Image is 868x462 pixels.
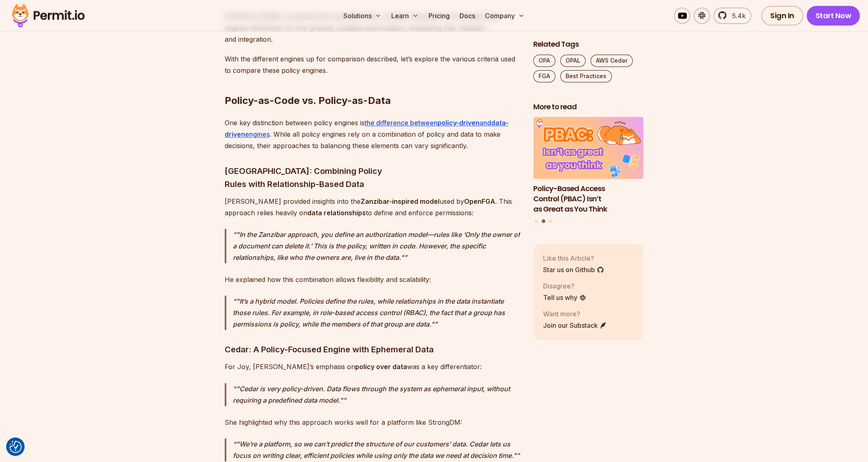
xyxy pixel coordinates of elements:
[533,117,644,214] a: Policy-Based Access Control (PBAC) Isn’t as Great as You ThinkPolicy-Based Access Control (PBAC) ...
[233,383,520,406] p: "Cedar is very policy-driven. Data flows through the system as ephemeral input, without requiring...
[543,281,586,291] p: Disagree?
[543,293,586,302] a: Tell us why
[307,209,366,217] strong: data relationships
[225,119,509,138] a: the difference betweenpolicy-drivenanddata-drivenengines
[727,11,746,20] span: 5.4k
[533,102,644,112] h2: More to read
[225,165,520,191] h3: [GEOGRAPHIC_DATA]: Combining Policy Rules with Relationship-Based Data
[225,117,520,151] p: One key distinction between policy engines is . While all policy engines rely on a combination of...
[543,265,604,275] a: Star us on Github
[807,6,860,25] a: Start Now
[533,184,644,214] h3: Policy-Based Access Control (PBAC) Isn’t as Great as You Think
[543,320,607,330] a: Join our Substack
[340,7,385,24] button: Solutions
[225,361,520,372] p: For Joy, [PERSON_NAME]’s emphasis on was a key differentiator:
[533,117,644,214] li: 2 of 3
[543,253,604,263] p: Like this Article?
[225,61,520,107] h2: Policy-as-Code vs. Policy-as-Data
[8,2,88,29] img: Permit logo
[549,219,552,223] button: Go to slide 3
[560,70,612,82] a: Best Practices
[464,197,495,205] strong: OpenFGA
[9,441,22,453] button: Consent Preferences
[9,441,22,453] img: Revisit consent button
[541,219,545,223] button: Go to slide 2
[533,54,555,67] a: OPA
[388,7,422,24] button: Learn
[355,363,407,371] strong: policy over data
[225,196,520,219] p: [PERSON_NAME] provided insights into the used by . This approach relies heavily on to define and ...
[713,7,751,24] a: 5.4k
[225,119,509,138] strong: data-driven
[533,39,644,50] h2: Related Tags
[533,70,555,82] a: FGA
[233,438,520,461] p: "We’re a platform, so we can’t predict the structure of our customers’ data. Cedar lets us focus ...
[225,53,520,76] p: With the different engines up for comparison described, let’s explore the various criteria used t...
[233,229,520,263] p: "In the Zanzibar approach, you define an authorization model—rules like ‘Only the owner of a docu...
[225,417,520,428] p: She highlighted why this approach works well for a platform like StrongDM:
[591,54,633,67] a: AWS Cedar
[761,6,803,25] a: Sign In
[543,309,607,319] p: Want more?
[361,197,440,205] strong: Zanzibar-inspired model
[533,117,644,179] img: Policy-Based Access Control (PBAC) Isn’t as Great as You Think
[482,7,528,24] button: Company
[534,219,538,223] button: Go to slide 1
[233,295,520,330] p: "It’s a hybrid model. Policies define the rules, while relationships in the data instantiate thos...
[437,119,480,127] strong: policy-driven
[456,7,478,24] a: Docs
[533,117,644,224] div: Posts
[225,274,520,285] p: He explained how this combination allows flexibility and scalability:
[225,343,520,356] h3: Cedar: A Policy-Focused Engine with Ephemeral Data
[560,54,586,67] a: OPAL
[425,7,453,24] a: Pricing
